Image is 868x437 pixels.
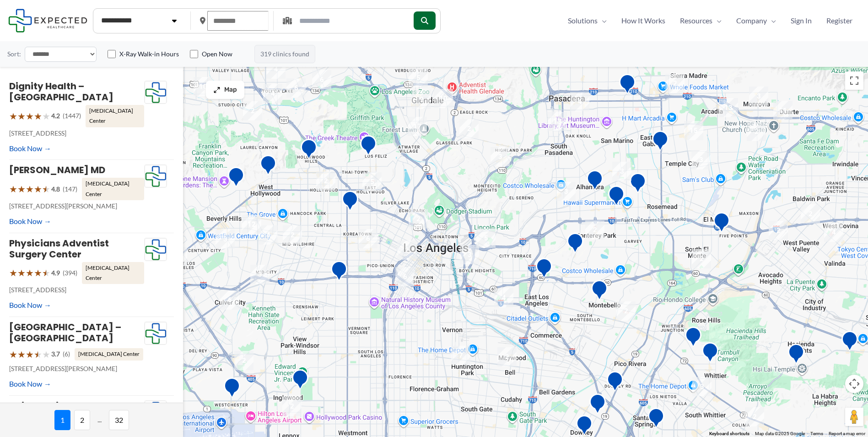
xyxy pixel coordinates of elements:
span: [MEDICAL_DATA] Center [82,262,144,284]
div: 2 [616,301,636,321]
span: ★ [42,108,50,125]
div: 15 [684,121,703,140]
a: [PERSON_NAME] MD [9,164,105,176]
div: 2 [747,122,766,141]
div: 10 [434,89,453,108]
div: 2 [585,220,604,240]
span: 2 [74,410,90,430]
div: Mantro Mobile Imaging Llc [702,342,718,366]
span: ... [94,410,105,430]
div: 3 [556,182,576,201]
div: 2 [497,347,517,366]
div: Westchester Advanced Imaging [224,377,240,401]
div: 2 [168,247,187,266]
div: 6 [220,290,239,310]
label: X-Ray Walk-in Hours [119,49,179,59]
div: 3 [460,245,479,264]
span: 319 clinics found [254,45,315,63]
div: 2 [283,225,302,245]
div: 3 [250,265,270,284]
div: 17 [408,117,427,136]
div: Hacienda HTS Ultrasound [788,344,804,367]
p: [STREET_ADDRESS] [9,127,144,139]
div: 2 [397,240,416,260]
a: Physicians Adventist Surgery Center [9,237,109,261]
button: Keyboard shortcuts [709,431,749,437]
span: Menu Toggle [598,14,607,27]
span: [MEDICAL_DATA] Center [86,105,144,127]
a: CompanyMenu Toggle [729,14,783,27]
span: (6) [63,348,70,360]
div: 2 [243,101,262,120]
div: Diagnostic Medical Group [630,173,646,196]
span: ★ [26,346,34,363]
span: 4.9 [51,267,60,279]
span: Map data ©2025 Google [755,431,805,436]
p: [STREET_ADDRESS][PERSON_NAME] [9,200,144,212]
div: 12 [242,215,261,234]
div: 4 [824,223,843,242]
a: Register [819,14,860,27]
div: 3 [691,150,711,169]
div: 2 [459,119,479,138]
div: Synergy Imaging Center [608,186,625,209]
span: ★ [17,264,26,281]
div: 4 [263,84,282,103]
div: 6 [358,229,377,248]
div: 2 [665,74,685,93]
div: Inglewood Advanced Imaging [292,369,308,393]
div: Diagnostic Medical Group [841,331,858,354]
span: ★ [17,180,26,197]
div: Edward R. Roybal Comprehensive Health Center [536,258,552,281]
span: Company [736,14,767,27]
div: 2 [316,171,335,191]
span: Solutions [568,14,598,27]
div: 3 [749,87,768,106]
a: Report a map error [829,431,865,436]
div: Montes Medical Group, Inc. [685,327,701,350]
span: [MEDICAL_DATA] Center [82,178,144,200]
a: ResourcesMenu Toggle [673,14,729,27]
span: ★ [9,264,17,281]
div: 6 [286,78,306,98]
button: Map camera controls [845,375,863,393]
span: (147) [63,183,77,195]
div: Western Convalescent Hospital [331,261,347,284]
div: 4 [266,60,286,79]
span: 4.2 [51,110,60,122]
a: SolutionsMenu Toggle [561,14,614,27]
div: 2 [769,221,788,240]
div: 3 [164,355,183,374]
p: [STREET_ADDRESS] [9,284,144,296]
div: 13 [719,98,738,117]
span: ★ [34,108,42,125]
img: Expected Healthcare Logo [145,238,167,261]
a: Terms (opens in new tab) [810,431,823,436]
div: 11 [773,101,793,120]
img: Expected Healthcare Logo [145,322,167,345]
div: 3 [491,147,510,166]
a: [GEOGRAPHIC_DATA] – [GEOGRAPHIC_DATA] [9,321,121,344]
img: Expected Healthcare Logo [145,81,167,104]
div: Western Diagnostic Radiology by RADDICO &#8211; Central LA [342,191,358,214]
span: 3.7 [51,348,60,360]
div: 10 [194,77,213,96]
span: ★ [26,180,34,197]
div: Huntington Hospital [619,74,636,97]
div: 6 [312,70,331,89]
a: Book Now [9,377,51,391]
div: 3 [692,377,712,396]
img: Maximize [213,86,221,93]
span: Sign In [791,14,812,27]
button: Drag Pegman onto the map to open Street View [845,408,863,426]
label: Open Now [202,49,232,59]
div: Hd Diagnostic Imaging [360,135,377,158]
div: Unio Specialty Care – Gastroenterology – Temple City [652,131,669,154]
span: ★ [17,108,26,125]
div: 4 [570,92,589,111]
a: Book Now [9,142,51,155]
span: ★ [42,346,50,363]
div: 2 [745,407,764,426]
div: 2 [692,249,711,268]
span: Menu Toggle [767,14,776,27]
